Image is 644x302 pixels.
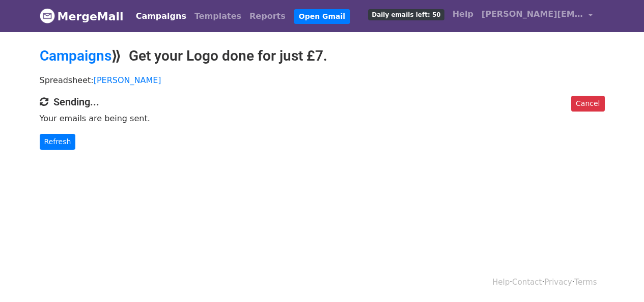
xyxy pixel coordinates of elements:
a: Templates [190,6,245,26]
a: Reports [245,6,290,26]
a: Privacy [544,278,572,287]
img: MergeMail logo [40,8,55,23]
a: Open Gmail [294,9,350,24]
p: Your emails are being sent. [40,113,605,124]
a: [PERSON_NAME][EMAIL_ADDRESS][DOMAIN_NAME] [478,4,597,28]
a: Cancel [571,96,604,112]
a: [PERSON_NAME] [94,75,161,85]
span: [PERSON_NAME][EMAIL_ADDRESS][DOMAIN_NAME] [482,8,583,20]
a: Refresh [40,134,76,150]
a: Contact [512,278,542,287]
a: Campaigns [132,6,190,26]
a: Help [492,278,510,287]
span: Daily emails left: 50 [368,9,444,20]
h4: Sending... [40,96,605,108]
a: Campaigns [40,47,111,64]
p: Spreadsheet: [40,75,605,86]
a: Terms [574,278,597,287]
h2: ⟫ Get your Logo done for just £7. [40,47,605,65]
a: Help [449,4,478,24]
a: MergeMail [40,6,124,27]
a: Daily emails left: 50 [364,4,448,24]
